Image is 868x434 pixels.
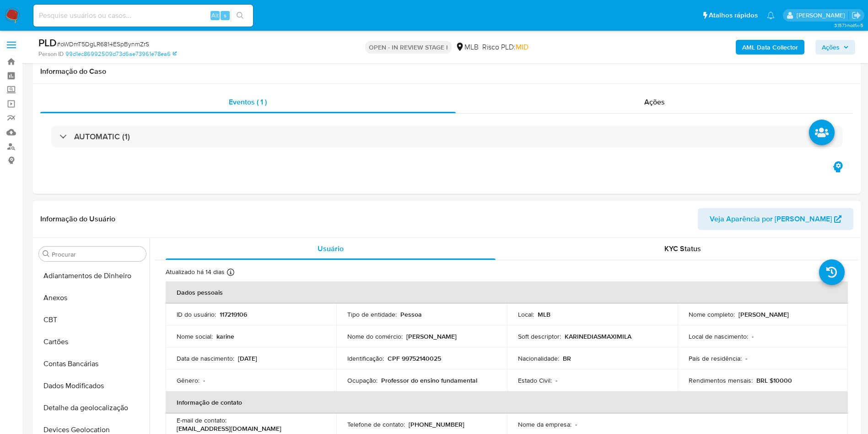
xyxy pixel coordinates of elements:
p: Nome do comércio : [347,332,403,341]
button: Adiantamentos de Dinheiro [35,265,150,287]
span: s [224,11,226,20]
p: - [752,332,754,341]
span: MID [516,42,528,52]
b: PLD [38,35,57,50]
span: Ações [822,40,840,55]
p: Atualizado há 14 dias [166,268,225,276]
p: Identificação : [347,354,384,363]
p: - [555,376,557,385]
p: [EMAIL_ADDRESS][DOMAIN_NAME] [177,424,281,433]
p: Telefone de contato : [347,420,405,429]
b: AML Data Collector [742,40,798,55]
p: País de residência : [689,354,742,363]
span: Eventos ( 1 ) [229,97,267,107]
button: AML Data Collector [736,40,804,55]
p: MLB [538,310,550,319]
button: Veja Aparência por [PERSON_NAME] [698,208,853,230]
div: AUTOMATIC (1) [51,126,842,147]
p: Nome da empresa : [518,420,571,429]
p: CPF 99752140025 [388,354,441,363]
p: Soft descriptor : [518,332,561,341]
p: Estado Civil : [518,376,552,385]
p: 117219106 [220,310,247,319]
button: CBT [35,309,150,331]
button: Anexos [35,287,150,309]
h1: Informação do Caso [40,67,853,76]
p: [PERSON_NAME] [406,332,457,341]
input: Pesquise usuários ou casos... [33,10,253,22]
p: [PERSON_NAME] [739,310,789,319]
h3: AUTOMATIC (1) [74,132,130,142]
p: BRL $10000 [756,376,792,385]
th: Informação de contato [166,391,848,413]
p: Nome social : [177,332,213,341]
a: 99d1ec86992509d73d6ae73961e78ea6 [65,50,177,58]
button: Dados Modificados [35,375,150,397]
p: karine [216,332,234,341]
p: Ocupação : [347,376,377,385]
span: Alt [211,11,219,20]
p: Professor do ensino fundamental [381,376,477,385]
p: Rendimentos mensais : [689,376,753,385]
button: Procurar [43,250,50,258]
p: [DATE] [238,354,257,363]
div: MLB [455,42,479,52]
h1: Informação do Usuário [40,214,115,224]
span: Usuário [318,243,344,254]
button: search-icon [231,9,249,22]
span: Veja Aparência por [PERSON_NAME] [710,208,832,230]
p: Nome completo : [689,310,735,319]
p: ID do usuário : [177,310,216,319]
span: Risco PLD: [482,42,528,52]
button: Ações [815,40,855,55]
p: KARINEDIASMAXIMILA [565,332,631,341]
a: Sair [852,11,861,20]
input: Procurar [52,250,142,258]
p: yngrid.fernandes@mercadolivre.com [797,11,848,20]
b: Person ID [38,50,64,58]
p: Tipo de entidade : [347,310,397,319]
p: Gênero : [177,376,199,385]
p: Data de nascimento : [177,354,234,363]
p: Local de nascimento : [689,332,748,341]
span: # oWDmT5DgLR6814ESpBynmZrS [57,39,149,49]
span: Ações [644,97,665,107]
button: Detalhe da geolocalização [35,397,150,419]
p: - [575,420,577,429]
p: [PHONE_NUMBER] [409,420,464,429]
a: Notificações [767,11,775,19]
p: - [203,376,205,385]
button: Contas Bancárias [35,353,150,375]
p: Pessoa [400,310,422,319]
span: KYC Status [664,243,701,254]
p: Local : [518,310,534,319]
p: OPEN - IN REVIEW STAGE I [365,41,452,54]
p: - [745,354,747,363]
p: Nacionalidade : [518,354,559,363]
th: Dados pessoais [166,281,848,303]
button: Cartões [35,331,150,353]
p: E-mail de contato : [177,416,226,424]
p: BR [563,354,571,363]
span: Atalhos rápidos [709,11,758,20]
